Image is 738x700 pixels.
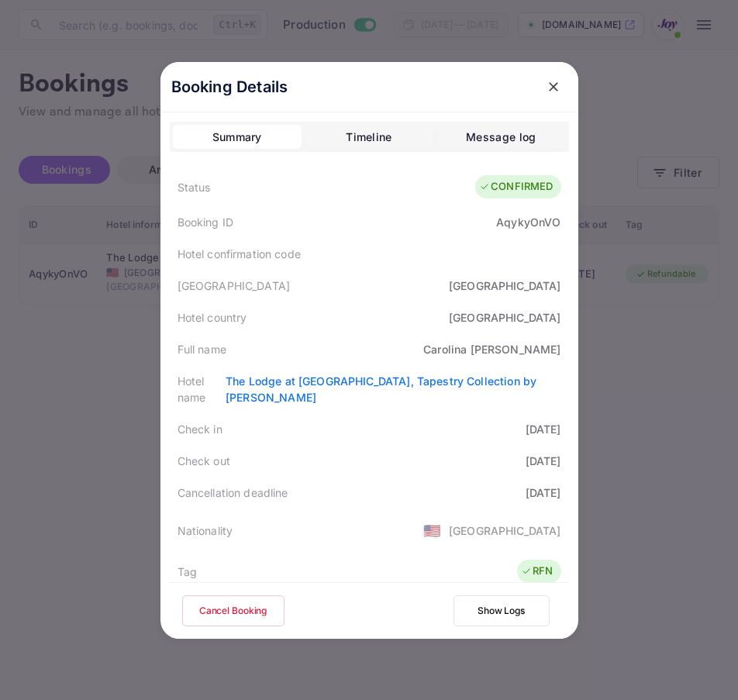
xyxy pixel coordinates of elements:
[526,484,561,501] div: [DATE]
[526,453,561,469] div: [DATE]
[178,522,233,539] div: Nationality
[466,128,536,147] div: Message log
[178,484,288,501] div: Cancellation deadline
[526,421,561,437] div: [DATE]
[436,125,565,150] button: Message log
[178,564,197,580] div: Tag
[178,214,234,230] div: Booking ID
[178,278,291,294] div: [GEOGRAPHIC_DATA]
[212,128,262,147] div: Summary
[496,214,560,230] div: AqykyOnVO
[171,75,288,98] p: Booking Details
[178,341,226,357] div: Full name
[178,246,301,262] div: Hotel confirmation code
[423,516,441,544] span: United States
[423,341,560,357] div: Carolina [PERSON_NAME]
[178,421,222,437] div: Check in
[521,564,553,579] div: RFN
[453,595,550,626] button: Show Logs
[178,179,211,195] div: Status
[178,309,247,326] div: Hotel country
[305,125,433,150] button: Timeline
[178,453,230,469] div: Check out
[449,522,561,539] div: [GEOGRAPHIC_DATA]
[173,125,302,150] button: Summary
[449,278,561,294] div: [GEOGRAPHIC_DATA]
[178,373,226,405] div: Hotel name
[449,309,561,326] div: [GEOGRAPHIC_DATA]
[346,128,391,147] div: Timeline
[226,374,536,404] a: The Lodge at [GEOGRAPHIC_DATA], Tapestry Collection by [PERSON_NAME]
[182,595,285,626] button: Cancel Booking
[479,179,553,195] div: CONFIRMED
[540,73,567,101] button: close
